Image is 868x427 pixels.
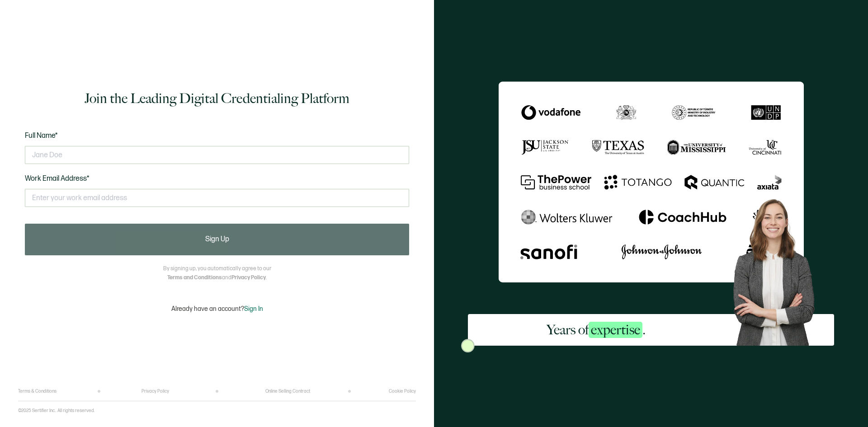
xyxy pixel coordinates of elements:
[244,305,263,313] span: Sign In
[231,274,266,281] a: Privacy Policy
[547,321,646,339] h2: Years of .
[461,339,475,352] img: Sertifier Signup
[389,389,416,394] a: Cookie Policy
[499,81,804,282] img: Sertifier Signup - Years of <span class="strong-h">expertise</span>.
[142,389,169,394] a: Privacy Policy
[724,192,834,346] img: Sertifier Signup - Years of <span class="strong-h">expertise</span>. Hero
[171,305,263,313] p: Already have an account?
[25,189,409,207] input: Enter your work email address
[167,274,222,281] a: Terms and Conditions
[18,408,95,413] p: ©2025 Sertifier Inc.. All rights reserved.
[25,224,409,255] button: Sign Up
[25,131,58,140] span: Full Name*
[163,264,271,282] p: By signing up, you automatically agree to our and .
[18,389,57,394] a: Terms & Conditions
[25,146,409,164] input: Jane Doe
[265,389,310,394] a: Online Selling Contract
[205,236,229,243] span: Sign Up
[85,89,349,108] h1: Join the Leading Digital Credentialing Platform
[589,322,642,338] span: expertise
[25,174,90,183] span: Work Email Address*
